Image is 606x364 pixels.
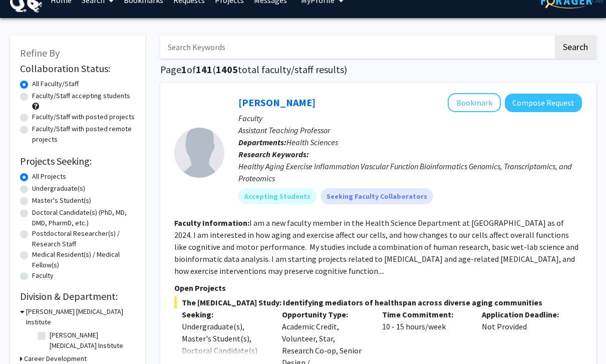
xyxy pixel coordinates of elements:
p: Assistant Teaching Professor [238,124,582,136]
h2: Projects Seeking: [20,155,135,167]
span: 1 [181,63,187,76]
label: [PERSON_NAME] [MEDICAL_DATA] Institute [50,330,133,351]
h1: Page of ( total faculty/staff results) [160,64,596,76]
span: Health Sciences [286,137,338,147]
p: Open Projects [174,282,582,294]
label: Postdoctoral Researcher(s) / Research Staff [32,228,135,249]
b: Faculty Information: [174,218,249,228]
span: 141 [196,63,212,76]
label: Faculty/Staff with posted remote projects [32,124,135,145]
b: Research Keywords: [238,149,309,159]
p: Faculty [238,112,582,124]
p: Opportunity Type: [282,308,367,320]
label: Faculty/Staff accepting students [32,91,130,101]
mat-chip: Accepting Students [238,188,317,204]
span: 1405 [216,63,238,76]
p: Seeking: [182,308,267,320]
label: Faculty/Staff with posted projects [32,112,135,122]
fg-read-more: I am a new faculty member in the Health Science Department at [GEOGRAPHIC_DATA] as of 2024. I am ... [174,218,578,276]
h3: Career Development [24,353,87,364]
p: Time Commitment: [382,308,467,320]
h2: Collaboration Status: [20,63,135,75]
a: [PERSON_NAME] [238,96,316,109]
iframe: Chat [8,319,43,356]
span: The [MEDICAL_DATA] Study: Identifying mediators of healthspan across diverse aging communities [174,296,582,308]
label: Faculty [32,270,54,281]
button: Add Meghan Smith to Bookmarks [448,93,501,112]
h2: Division & Department: [20,290,135,302]
label: All Projects [32,171,66,182]
mat-chip: Seeking Faculty Collaborators [321,188,433,204]
div: Healthy Aging Exercise Inflammation Vascular Function Bioinformatics Genomics, Transcriptomics, a... [238,160,582,184]
b: Departments: [238,137,286,147]
button: Search [555,36,596,59]
label: Doctoral Candidate(s) (PhD, MD, DMD, PharmD, etc.) [32,207,135,228]
label: Undergraduate(s) [32,183,85,194]
button: Compose Request to Meghan Smith [505,94,582,112]
p: Application Deadline: [482,308,567,320]
input: Search Keywords [160,36,553,59]
label: Medical Resident(s) / Medical Fellow(s) [32,249,135,270]
h3: [PERSON_NAME] [MEDICAL_DATA] Institute [26,306,135,327]
label: All Faculty/Staff [32,79,79,89]
label: Master's Student(s) [32,195,91,206]
span: Refine By [20,47,60,59]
